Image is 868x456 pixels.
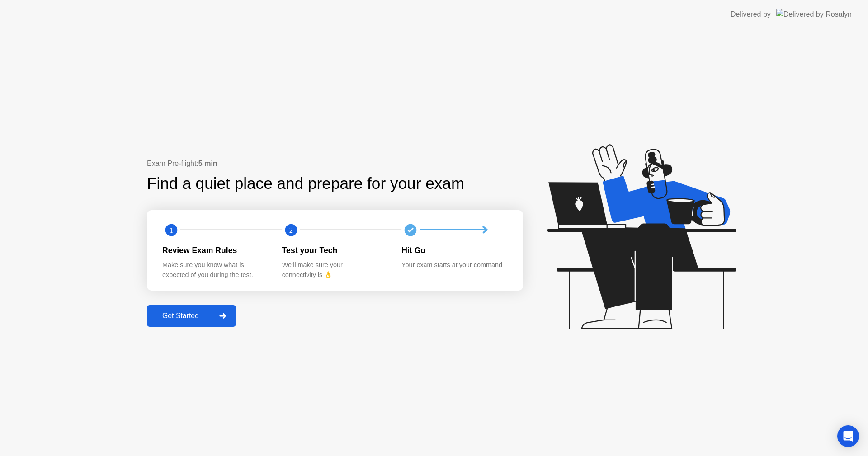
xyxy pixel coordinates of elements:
div: Review Exam Rules [162,244,268,256]
div: Exam Pre-flight: [147,158,523,169]
div: Delivered by [731,9,771,20]
text: 2 [289,226,293,234]
div: Make sure you know what is expected of you during the test. [162,260,268,280]
div: Open Intercom Messenger [837,425,859,447]
img: Delivered by Rosalyn [776,9,852,19]
div: Find a quiet place and prepare for your exam [147,172,466,196]
div: Hit Go [401,244,507,256]
div: Your exam starts at your command [401,260,507,270]
text: 1 [170,226,173,234]
div: Test your Tech [282,244,387,256]
div: Get Started [150,312,212,320]
b: 5 min [198,160,217,167]
div: We’ll make sure your connectivity is 👌 [282,260,387,280]
button: Get Started [147,305,236,327]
